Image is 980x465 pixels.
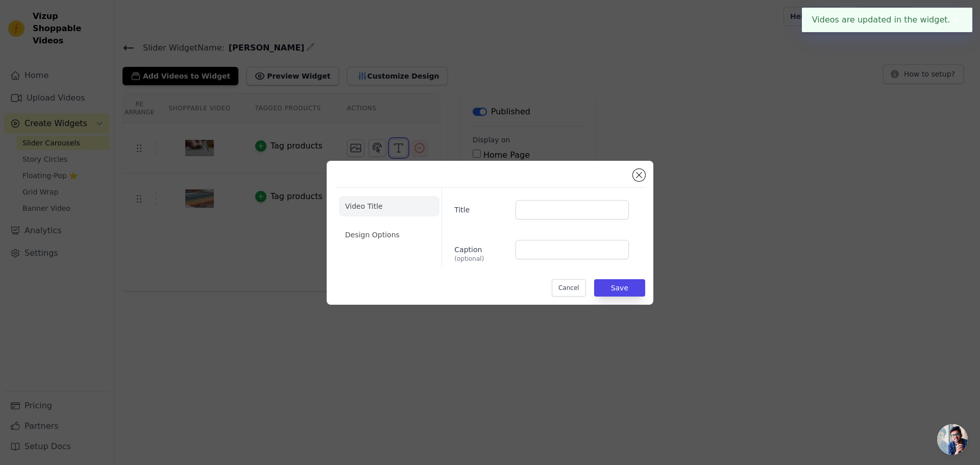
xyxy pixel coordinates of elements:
span: (optional) [454,255,507,263]
button: Close [950,14,962,26]
li: Video Title [339,196,439,216]
button: Close modal [633,169,645,181]
button: Save [594,279,645,297]
a: Ouvrir le chat [937,424,968,455]
button: Cancel [552,279,586,297]
li: Design Options [339,225,439,245]
label: Caption [454,240,507,263]
div: Videos are updated in the widget. [802,8,972,32]
label: Title [454,201,507,215]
